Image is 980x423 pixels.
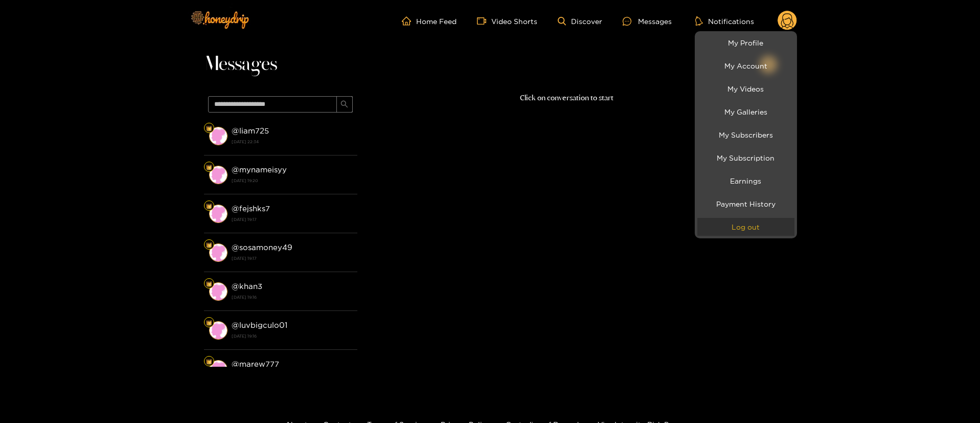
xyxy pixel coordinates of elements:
a: My Subscription [697,149,794,167]
a: My Account [697,57,794,75]
a: Payment History [697,195,794,213]
a: My Profile [697,34,794,52]
button: Log out [697,218,794,236]
a: My Subscribers [697,126,794,144]
a: My Galleries [697,103,794,121]
a: Earnings [697,172,794,190]
a: My Videos [697,80,794,98]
